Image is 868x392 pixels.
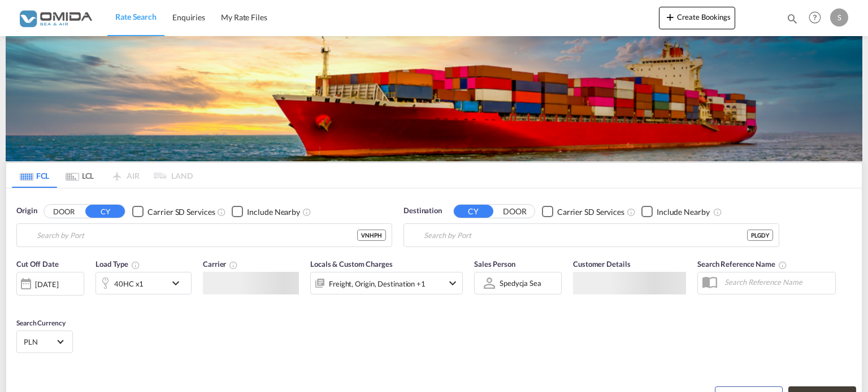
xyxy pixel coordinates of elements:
button: DOOR [44,205,84,218]
img: LCL+%26+FCL+BACKGROUND.png [6,36,862,161]
button: icon-plus 400-fgCreate Bookings [659,7,735,29]
input: Search Reference Name [719,274,835,290]
div: Freight Origin Destination Factory Stuffingicon-chevron-down [310,272,463,294]
input: Search by Port [37,227,357,244]
span: Enquiries [172,12,205,22]
md-input-container: Haiphong, VNHPH [17,224,392,246]
md-icon: The selected Trucker/Carrierwill be displayed in the rate results If the rates are from another f... [229,261,238,270]
span: PLN [24,337,55,347]
img: 459c566038e111ed959c4fc4f0a4b274.png [17,5,93,30]
div: Freight Origin Destination Factory Stuffing [329,276,426,292]
span: Destination [403,205,442,217]
span: Load Type [96,259,140,268]
md-icon: Your search will be saved by the below given name [778,261,787,270]
md-datepicker: Select [16,294,25,310]
md-icon: Unchecked: Search for CY (Container Yard) services for all selected carriers.Checked : Search for... [627,208,636,217]
span: Sales Person [474,259,515,268]
div: Carrier SD Services [557,206,624,218]
div: VNHPH [357,230,386,241]
div: S [830,8,848,27]
button: DOOR [495,205,535,218]
md-icon: icon-chevron-down [169,276,188,290]
md-icon: Unchecked: Ignores neighbouring ports when fetching rates.Checked : Includes neighbouring ports w... [713,208,722,217]
button: CY [454,205,493,218]
md-icon: icon-plus 400-fg [663,10,677,24]
span: Origin [16,205,37,217]
div: Carrier SD Services [147,206,215,218]
input: Search by Port [424,227,747,244]
md-checkbox: Checkbox No Ink [641,205,710,217]
button: CY [85,205,125,218]
md-icon: icon-information-outline [131,261,140,270]
md-tab-item: FCL [12,163,57,188]
div: 40HC x1icon-chevron-down [96,272,192,294]
span: Locals & Custom Charges [310,259,393,268]
md-select: Select Currency: zł PLNPoland Zloty [23,333,67,350]
div: Include Nearby [657,206,710,218]
div: [DATE] [35,279,58,289]
span: Rate Search [115,12,157,21]
md-checkbox: Checkbox No Ink [132,205,215,217]
div: [DATE] [16,272,84,296]
span: Search Currency [16,319,66,327]
div: Spedycja Sea [500,279,541,288]
md-icon: icon-chevron-down [446,276,459,290]
md-icon: Unchecked: Ignores neighbouring ports when fetching rates.Checked : Includes neighbouring ports w... [302,208,311,217]
md-checkbox: Checkbox No Ink [232,205,300,217]
md-input-container: Gdynia, PLGDY [404,224,779,246]
div: PLGDY [747,230,773,241]
span: Customer Details [573,259,630,268]
md-icon: icon-magnify [786,12,798,25]
span: Help [805,8,824,27]
md-select: Sales Person: Spedycja Sea [498,275,542,292]
md-checkbox: Checkbox No Ink [542,205,624,217]
div: Include Nearby [247,206,300,218]
span: My Rate Files [221,12,267,22]
div: 40HC x1 [114,276,144,292]
span: Carrier [203,259,238,268]
div: Help [805,8,830,28]
div: icon-magnify [786,12,798,29]
span: Search Reference Name [697,259,787,268]
md-pagination-wrapper: Use the left and right arrow keys to navigate between tabs [12,163,193,188]
span: Cut Off Date [16,259,59,268]
md-tab-item: LCL [57,163,102,188]
md-icon: Unchecked: Search for CY (Container Yard) services for all selected carriers.Checked : Search for... [217,208,226,217]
